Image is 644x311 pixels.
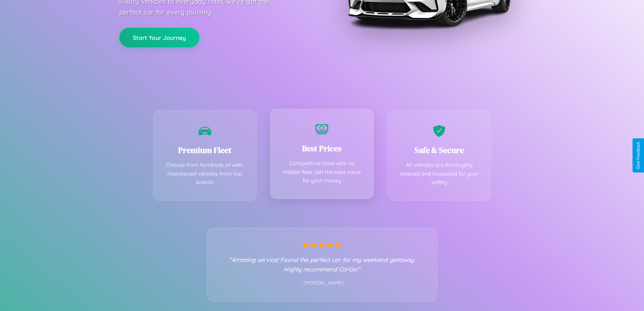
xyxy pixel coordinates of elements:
p: All vehicles are thoroughly cleaned and inspected for your safety [398,161,481,187]
button: Start Your Journey [119,28,199,47]
h3: Premium Fleet [164,145,246,156]
p: Choose from hundreds of well-maintained vehicles from top brands [164,161,246,187]
p: - [PERSON_NAME] [221,279,424,288]
h3: Safe & Secure [398,145,481,156]
h3: Best Prices [281,143,363,154]
div: Give Feedback [636,142,641,169]
p: Competitive rates with no hidden fees. Get the best value for your money [281,159,363,185]
p: "Amazing service! Found the perfect car for my weekend getaway. Highly recommend CarGo!" [221,255,424,274]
